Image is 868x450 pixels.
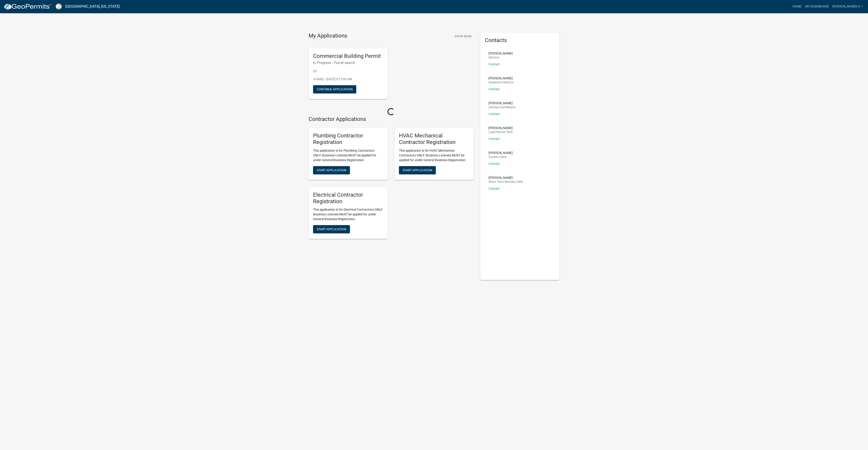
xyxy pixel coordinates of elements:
p: [PERSON_NAME] [488,176,523,179]
a: Contact [488,162,500,165]
p: [PERSON_NAME] [488,101,516,105]
p: Assistant Director [488,81,514,84]
span: Start Application [317,168,346,172]
a: [GEOGRAPHIC_DATA], [US_STATE] [65,3,120,10]
a: Contact [488,112,500,116]
button: Show More [453,33,474,40]
h5: Commercial Building Permit [313,53,383,59]
p: This application is for Electrical Contractors ONLY: Business Licenses MUST be applied for under ... [313,207,383,221]
h4: My Applications [309,33,347,39]
h5: HVAC Mechanical Contractor Registration [399,132,469,146]
p: [PERSON_NAME] [488,126,513,130]
a: Contact [488,87,500,91]
h6: In Progress - Parcel search [313,61,383,65]
span: Start Application [403,168,432,172]
a: My Dashboard [803,2,831,11]
p: Short Term Rentals Clerk [488,180,523,183]
a: Contact [488,137,500,141]
p: County Clerk [488,155,513,158]
button: Start Application [313,225,350,233]
h5: Plumbing Contractor Registration [313,132,383,146]
button: Start Application [399,166,436,174]
p: This application is for HVAC Mechanical Contractors ONLY: Business Licenses MUST be applied for u... [399,148,469,163]
h5: Electrical Contractor Registration [313,192,383,205]
button: Start Application [313,166,350,174]
img: Putnam County, Georgia [56,3,62,9]
h5: Contacts [485,37,555,44]
p: [PERSON_NAME] [488,151,513,154]
a: Home [791,2,803,11]
h4: Contractor Applications [309,116,474,123]
p: [PERSON_NAME] [488,77,514,80]
p: Zoning Coordinator [488,106,516,109]
a: Contact [488,62,500,66]
button: Continue Application [313,85,356,93]
a: [PERSON_NAME]-H [831,2,864,11]
a: Contact [488,187,500,190]
p: | | | [313,68,383,73]
wm-workflow-list-section: Contractor Applications [309,116,474,243]
p: [PERSON_NAME] [488,52,513,55]
p: Director [488,56,513,59]
p: Lead Permit Tech [488,130,513,134]
span: Start Application [317,227,346,231]
p: 474082 - [DATE] 9:27:00 AM [313,77,383,82]
p: This application is for Plumbing Contractors ONLY: Business Licenses MUST be applied for under Ge... [313,148,383,163]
